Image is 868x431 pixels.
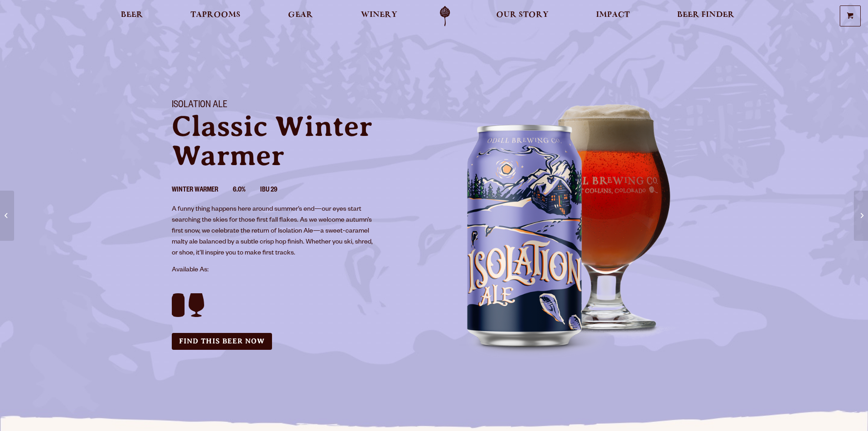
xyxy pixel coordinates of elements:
a: Our Story [490,6,555,26]
li: IBU 29 [260,185,292,197]
span: Winery [361,11,397,19]
a: Gear [282,6,319,26]
li: Winter Warmer [172,185,233,197]
span: Beer Finder [677,11,734,19]
a: Beer [115,6,149,26]
a: Impact [590,6,636,26]
li: 6.0% [233,185,260,197]
h1: Isolation Ale [172,100,423,112]
span: Taprooms [190,11,241,19]
span: Our Story [496,11,549,19]
span: Impact [596,11,630,19]
a: Odell Home [428,6,462,26]
a: Find this Beer Now [172,333,272,350]
p: Classic Winter Warmer [172,112,423,170]
span: Beer [121,11,143,19]
p: A funny thing happens here around summer’s end—our eyes start searching the skies for those first... [172,204,373,259]
p: Available As: [172,265,423,276]
span: Gear [288,11,313,19]
a: Beer Finder [671,6,740,26]
a: Taprooms [185,6,247,26]
a: Winery [355,6,403,26]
